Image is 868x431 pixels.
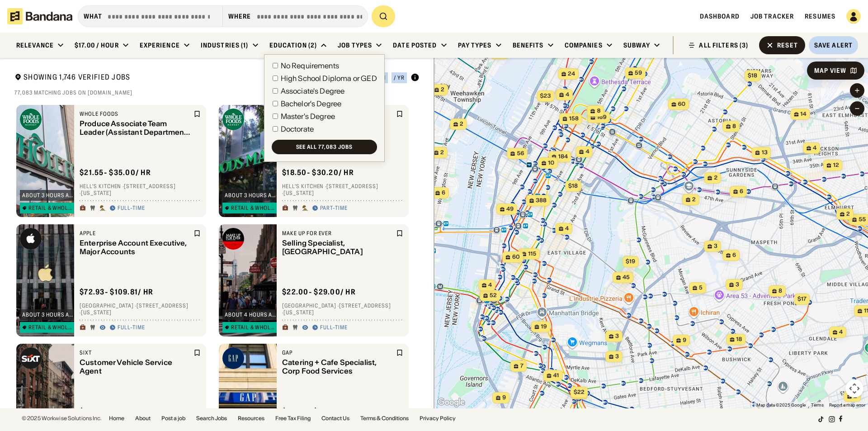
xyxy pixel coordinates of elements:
span: 10 [548,159,554,167]
div: Date Posted [393,41,437,49]
span: 8 [732,123,736,130]
a: Resumes [805,12,835,20]
div: about 3 hours ago [22,193,75,198]
span: 2 [692,196,696,204]
span: 6 [732,251,736,259]
div: $ 18.50 - $30.20 / hr [282,168,354,177]
span: 4 [566,91,569,99]
div: Enterprise Account Executive, Major Accounts [80,239,192,256]
span: 41 [553,372,559,379]
span: 158 [569,115,579,123]
span: 3 [714,242,717,250]
span: 55 [859,216,866,223]
div: Retail & Wholesale [231,205,277,211]
div: about 3 hours ago [225,193,277,198]
div: Showing 1,746 Verified Jobs [14,72,322,84]
div: Selling Specialist, [GEOGRAPHIC_DATA] [282,239,394,256]
div: $ 21.55 - $35.00 / hr [80,168,151,177]
div: See all 77,083 jobs [296,144,353,150]
a: Open this area in Google Maps (opens a new window) [436,397,466,408]
div: about 3 hours ago [22,312,75,317]
div: Sixt [80,349,192,356]
div: Apple [80,230,192,237]
span: 59 [635,69,642,77]
span: 2 [460,120,463,128]
a: Search Jobs [196,416,227,421]
span: $22 [574,388,585,395]
span: 2 [846,210,850,218]
span: $18 [568,182,578,189]
div: Master's Degree [281,113,335,120]
div: Doctorate [281,125,314,133]
div: Full-time [118,205,145,212]
button: Map camera controls [845,379,863,398]
div: $ 22.00 - $29.00 / hr [282,287,356,297]
span: 6 [740,188,743,195]
span: 9 [502,394,506,402]
span: Map data ©2025 Google [756,403,806,407]
div: 77,083 matching jobs on [DOMAIN_NAME] [14,89,420,96]
a: Job Tracker [750,12,794,20]
span: 9 [683,336,686,344]
div: Retail & Wholesale [28,325,75,330]
div: Education (2) [269,41,317,49]
div: Produce Associate Team Leader (Assistant Department Manager) [80,119,192,137]
span: 52 [490,292,497,299]
div: [GEOGRAPHIC_DATA] · [STREET_ADDRESS] · [US_STATE] [282,302,403,316]
span: 2 [440,149,444,156]
span: 49 [506,205,514,213]
a: Report a map error [829,403,865,407]
div: Relevance [16,41,54,49]
img: Sixt logo [20,347,42,369]
div: No Requirements [281,62,339,69]
div: High School Diploma or GED [281,75,377,82]
div: Map View [814,67,846,74]
div: Save Alert [814,41,853,49]
div: Where [228,12,251,20]
div: Part-time [320,205,348,212]
div: ALL FILTERS (3) [699,42,748,48]
img: Whole Foods logo [20,109,42,130]
div: Hell's Kitchen · [STREET_ADDRESS] · [US_STATE] [282,183,403,197]
div: MAKE UP FOR EVER [282,230,394,237]
a: Post a job [161,416,185,421]
div: $ 25.20 - $31.60 / hr [282,407,354,416]
span: $17 [797,295,807,302]
a: Terms (opens in new tab) [811,403,824,407]
img: Gap logo [222,347,244,369]
div: Benefits [513,41,544,49]
div: / yr [394,75,405,81]
span: 4 [585,148,589,156]
a: Privacy Policy [420,416,456,421]
span: Dashboard [700,12,740,20]
span: 4 [839,328,843,336]
a: About [135,416,151,421]
span: 4 [488,281,492,289]
div: Companies [565,41,603,49]
div: Catering + Cafe Specialist, Corp Food Services [282,358,394,375]
span: 6 [442,189,445,197]
span: 3 [615,353,619,360]
span: 14 [801,110,807,118]
span: 4 [565,225,569,232]
span: 5 [699,284,703,292]
div: Job Types [338,41,372,49]
div: $ 24.50 / hr [80,407,122,416]
div: grid [14,101,420,408]
span: 60 [678,100,686,108]
div: Reset [777,42,798,48]
span: 184 [558,153,568,161]
span: 2 [854,393,857,400]
span: 3 [736,281,739,289]
span: 2 [441,86,444,94]
span: 4 [813,144,816,152]
span: $23 [540,92,551,99]
span: 45 [623,274,630,281]
div: Industries (1) [201,41,249,49]
div: Customer Vehicle Service Agent [80,358,192,375]
div: Pay Types [458,41,492,49]
span: 60 [512,253,520,261]
div: © 2025 Workwise Solutions Inc. [22,416,102,421]
div: what [84,12,102,20]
